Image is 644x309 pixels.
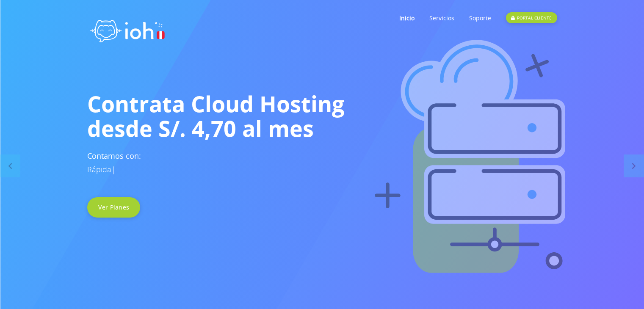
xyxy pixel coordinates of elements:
[87,11,168,48] img: logo ioh
[469,1,491,35] a: Soporte
[87,164,111,174] span: Rápida
[111,164,116,174] span: |
[87,197,140,218] a: Ver Planes
[399,1,415,35] a: Inicio
[87,91,557,141] h1: Contrata Cloud Hosting desde S/. 4,70 al mes
[506,12,557,23] div: PORTAL CLIENTE
[87,149,557,176] h3: Contamos con:
[506,1,557,35] a: PORTAL CLIENTE
[429,1,454,35] a: Servicios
